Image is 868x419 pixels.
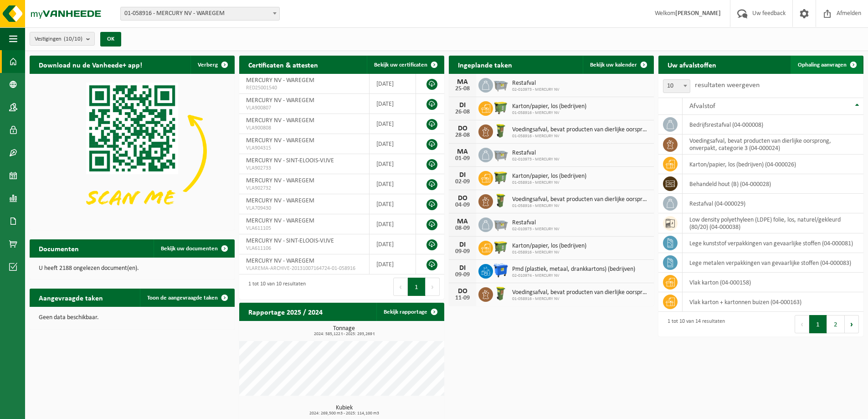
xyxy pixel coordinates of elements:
div: DO [453,125,472,132]
span: MERCURY NV - WAREGEM [246,197,314,204]
button: Vestigingen(10/10) [30,32,95,46]
td: [DATE] [370,154,416,174]
td: [DATE] [370,214,416,234]
span: VLA902733 [246,165,362,172]
td: lege kunststof verpakkingen van gevaarlijke stoffen (04-000081) [683,233,863,253]
span: Vestigingen [35,32,82,46]
div: MA [453,78,472,86]
div: 09-09 [453,272,472,278]
td: voedingsafval, bevat producten van dierlijke oorsprong, onverpakt, categorie 3 (04-000024) [683,134,863,155]
span: Bekijk uw kalender [590,62,637,68]
span: 02-010973 - MERCURY NV [512,227,560,232]
span: RED25001540 [246,84,362,92]
span: 01-058916 - MERCURY NV - WAREGEM [120,7,280,21]
span: VLA611106 [246,245,362,252]
td: lege metalen verpakkingen van gevaarlijke stoffen (04-000083) [683,253,863,273]
span: Karton/papier, los (bedrijven) [512,103,586,110]
span: VLA900808 [246,124,362,132]
span: VLA902732 [246,185,362,192]
h3: Tonnage [244,326,444,336]
button: Previous [393,278,408,296]
span: Verberg [198,62,218,68]
span: VLA904315 [246,145,362,152]
span: Restafval [512,150,560,157]
div: 1 tot 10 van 10 resultaten [244,277,306,297]
td: karton/papier, los (bedrijven) (04-000026) [683,155,863,174]
span: Toon de aangevraagde taken [147,295,218,301]
span: MERCURY NV - WAREGEM [246,258,314,264]
div: 04-09 [453,202,472,208]
div: 09-09 [453,248,472,255]
td: low density polyethyleen (LDPE) folie, los, naturel/gekleurd (80/20) (04-000038) [683,213,863,233]
span: 01-058916 - MERCURY NV [512,203,649,209]
h2: Rapportage 2025 / 2024 [239,303,332,321]
div: MA [453,218,472,225]
h3: Kubiek [244,405,444,416]
h2: Certificaten & attesten [239,56,327,73]
div: 26-08 [453,109,472,115]
div: DO [453,195,472,202]
span: MERCURY NV - WAREGEM [246,97,314,104]
p: Geen data beschikbaar. [39,315,226,321]
span: 01-058916 - MERCURY NV [512,296,649,302]
td: [DATE] [370,174,416,194]
span: 01-058916 - MERCURY NV [512,180,586,186]
a: Bekijk rapportage [376,303,443,321]
div: DI [453,241,472,248]
div: DI [453,102,472,109]
span: MERCURY NV - WAREGEM [246,177,314,184]
td: [DATE] [370,234,416,254]
button: Previous [795,315,809,333]
span: 02-010973 - MERCURY NV [512,157,560,162]
span: 01-058916 - MERCURY NV [512,134,649,139]
span: Restafval [512,219,560,227]
h2: Aangevraagde taken [30,289,112,306]
img: WB-0060-HPE-GN-50 [493,193,508,208]
span: 2024: 585,122 t - 2025: 293,269 t [244,332,444,336]
span: Voedingsafval, bevat producten van dierlijke oorsprong, onverpakt, categorie 3 [512,126,649,134]
span: Afvalstof [689,103,715,110]
div: 28-08 [453,132,472,139]
button: Verberg [190,56,234,74]
img: WB-0060-HPE-GN-50 [493,123,508,139]
span: Karton/papier, los (bedrijven) [512,243,586,250]
h2: Ingeplande taken [449,56,521,73]
div: 1 tot 10 van 14 resultaten [663,314,725,334]
div: 02-09 [453,179,472,185]
label: resultaten weergeven [695,82,760,89]
div: 01-09 [453,155,472,162]
button: Next [845,315,859,333]
a: Bekijk uw kalender [583,56,653,74]
td: [DATE] [370,114,416,134]
img: Download de VHEPlus App [30,74,235,228]
img: WB-2500-GAL-GY-01 [493,77,508,92]
span: Bekijk uw documenten [161,246,218,252]
td: behandeld hout (B) (04-000028) [683,174,863,194]
span: 01-058916 - MERCURY NV [512,110,586,116]
div: DI [453,264,472,272]
count: (10/10) [64,36,82,42]
button: 2 [827,315,845,333]
span: MERCURY NV - SINT-ELOOIS-VIJVE [246,238,334,244]
td: [DATE] [370,194,416,214]
span: Bekijk uw certificaten [374,62,427,68]
td: vlak karton + kartonnen buizen (04-000163) [683,292,863,312]
span: Ophaling aanvragen [798,62,847,68]
a: Bekijk uw certificaten [367,56,443,74]
span: 2024: 269,500 m3 - 2025: 114,100 m3 [244,411,444,416]
h2: Documenten [30,239,88,257]
button: Next [426,278,440,296]
img: WB-1100-HPE-GN-50 [493,239,508,255]
td: [DATE] [370,254,416,274]
div: MA [453,148,472,155]
div: 11-09 [453,295,472,301]
img: WB-1100-HPE-GN-50 [493,100,508,115]
span: Voedingsafval, bevat producten van dierlijke oorsprong, onverpakt, categorie 3 [512,196,649,203]
td: bedrijfsrestafval (04-000008) [683,115,863,134]
span: MERCURY NV - WAREGEM [246,77,314,84]
span: MERCURY NV - SINT-ELOOIS-VIJVE [246,157,334,164]
span: 02-010973 - MERCURY NV [512,87,560,93]
td: [DATE] [370,134,416,154]
div: 08-09 [453,225,472,232]
img: WB-0060-HPE-GN-50 [493,286,508,301]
